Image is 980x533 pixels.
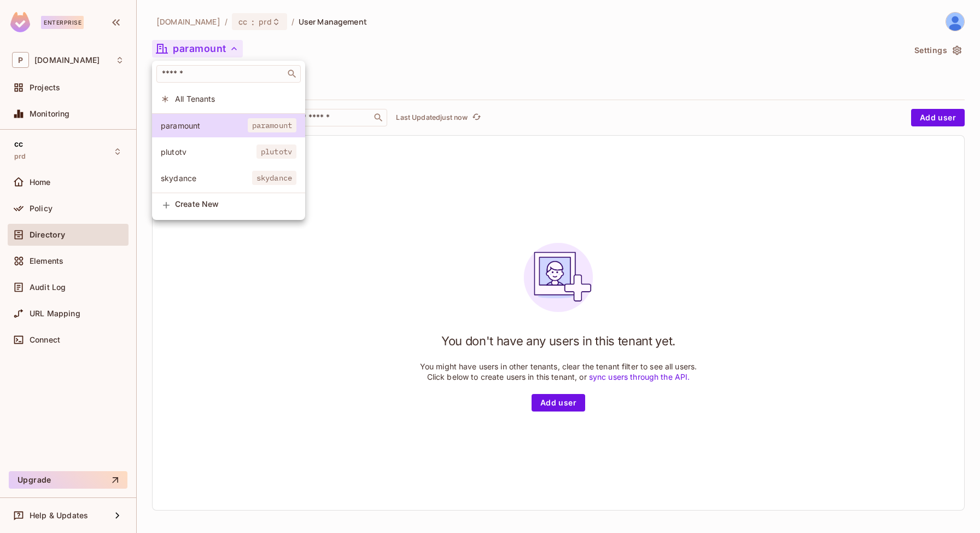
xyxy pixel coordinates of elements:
span: paramount [161,120,248,131]
span: All Tenants [175,94,296,104]
div: Show only users with a role in this tenant: plutotv [152,140,305,164]
span: skydance [252,171,296,185]
span: Create New [175,200,296,208]
div: Show only users with a role in this tenant: skydance [152,166,305,190]
span: paramount [248,118,296,132]
span: plutotv [256,144,296,159]
div: Show only users with a role in this tenant: paramount [152,114,305,137]
span: skydance [161,173,252,183]
span: plutotv [161,147,256,157]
